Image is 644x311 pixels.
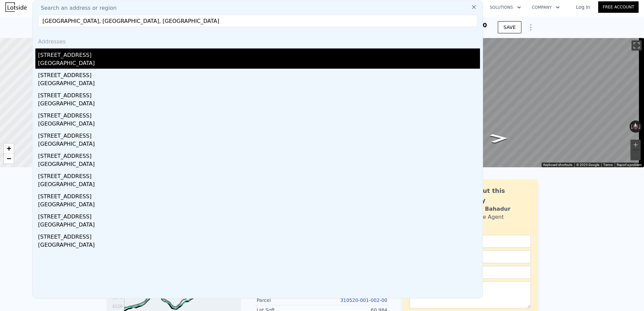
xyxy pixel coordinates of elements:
div: [GEOGRAPHIC_DATA] [38,241,480,250]
a: Log In [568,4,598,10]
div: [GEOGRAPHIC_DATA] [38,59,480,69]
div: [GEOGRAPHIC_DATA] [38,79,480,89]
button: Toggle fullscreen view [632,40,642,50]
a: 310520-001-002-00 [340,298,387,303]
tspan: $171 [112,295,123,300]
div: [GEOGRAPHIC_DATA] [38,100,480,109]
div: [STREET_ADDRESS] [38,230,480,241]
button: Solutions [484,1,526,13]
a: Zoom in [4,143,14,153]
div: [GEOGRAPHIC_DATA] [38,140,480,149]
span: Search an address or region [35,4,117,12]
input: Enter an address, city, region, neighborhood or zip code [38,15,477,27]
div: Addresses [35,32,480,48]
button: SAVE [498,21,521,33]
button: Zoom out [631,150,641,160]
a: Terms [603,163,613,167]
div: [GEOGRAPHIC_DATA] [38,120,480,129]
a: Free Account [598,1,639,13]
div: [GEOGRAPHIC_DATA] [38,180,480,190]
div: [STREET_ADDRESS] [38,149,480,160]
span: © 2025 Google [576,163,599,167]
div: Parcel [257,297,322,304]
button: Keyboard shortcuts [543,163,572,167]
tspan: $126 [112,304,123,309]
div: Ask about this property [456,186,531,205]
button: Zoom in [631,140,641,150]
img: Lotside [5,2,27,12]
div: [STREET_ADDRESS] [38,48,480,59]
span: + [7,144,11,152]
div: [STREET_ADDRESS] [38,69,480,79]
div: [STREET_ADDRESS] [38,89,480,100]
div: [STREET_ADDRESS] [38,170,480,180]
button: Show Options [524,21,538,34]
button: Rotate clockwise [638,120,642,133]
div: Siddhant Bahadur [456,205,511,213]
div: [STREET_ADDRESS] [38,210,480,221]
div: [GEOGRAPHIC_DATA] [38,221,480,230]
span: − [7,154,11,163]
a: Zoom out [4,153,14,164]
button: Company [526,1,565,13]
div: [STREET_ADDRESS] [38,109,480,120]
div: [GEOGRAPHIC_DATA] [38,160,480,170]
button: Reset the view [633,120,639,133]
a: Report a problem [617,163,642,167]
path: Go West, Bjorn Rd [482,132,515,145]
div: [STREET_ADDRESS] [38,129,480,140]
div: [STREET_ADDRESS] [38,190,480,201]
button: Rotate counterclockwise [630,120,633,133]
div: [GEOGRAPHIC_DATA] [38,201,480,210]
